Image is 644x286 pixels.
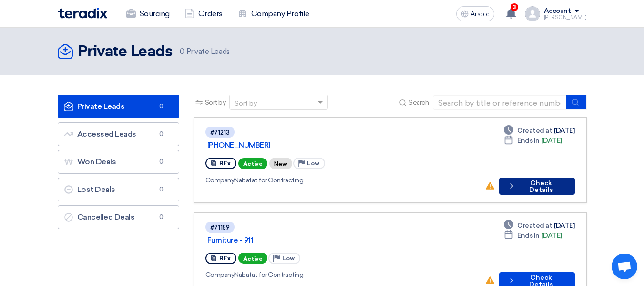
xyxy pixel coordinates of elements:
a: Cancelled Deals0 [58,205,179,229]
font: Company Profile [251,9,309,18]
font: Accessed Leads [77,129,136,138]
font: #71159 [210,224,230,231]
img: Teradix logo [58,8,107,19]
font: 0 [159,103,164,110]
font: Sort by [205,98,226,106]
font: Furniture - 911 [207,236,254,244]
font: Sourcing [140,9,170,18]
font: 0 [180,47,184,56]
a: [PHONE_NUMBER] [207,141,446,149]
font: [DATE] [542,137,562,145]
font: Low [282,255,295,262]
font: Private Leads [186,47,230,56]
button: Check Details [499,178,575,195]
font: [PERSON_NAME] [544,14,587,21]
font: Created at [517,222,552,230]
a: Accessed Leads0 [58,122,179,146]
font: Arabic [470,10,490,18]
font: New [274,160,287,168]
font: Lost Deals [77,185,115,194]
font: Private Leads [77,102,125,111]
font: Nabatat for Contracting [234,176,303,184]
font: 0 [159,213,164,221]
font: Check Details [529,179,553,194]
font: Private Leads [78,44,173,60]
font: 3 [512,4,516,11]
font: Account [544,7,571,15]
font: Active [243,160,263,167]
font: #71213 [210,129,230,136]
a: Private Leads0 [58,95,179,118]
font: Cancelled Deals [77,212,135,222]
font: Search [409,98,429,106]
a: Won Deals0 [58,150,179,174]
a: Open chat [612,254,637,279]
font: Company [205,271,235,279]
input: Search by title or reference number [433,95,566,110]
a: Orders [177,3,230,24]
a: Lost Deals0 [58,178,179,201]
font: [DATE] [554,127,574,135]
button: Arabic [456,6,494,21]
font: Orders [198,9,223,18]
font: Won Deals [77,157,116,166]
font: Ends In [517,137,540,145]
font: [DATE] [554,222,574,230]
font: Ends In [517,232,540,240]
font: Created at [517,127,552,135]
font: [DATE] [542,232,562,240]
font: Active [243,255,263,262]
a: Furniture - 911 [207,236,446,244]
font: Company [205,176,235,184]
font: Low [307,160,319,167]
font: [PHONE_NUMBER] [207,141,271,149]
font: 0 [159,158,164,165]
font: RFx [219,255,231,262]
a: Sourcing [119,3,177,24]
font: 0 [159,130,164,138]
img: profile_test.png [525,6,540,21]
font: RFx [219,160,231,167]
font: Nabatat for Contracting [234,271,303,279]
font: 0 [159,186,164,193]
font: Sort by [235,99,257,107]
